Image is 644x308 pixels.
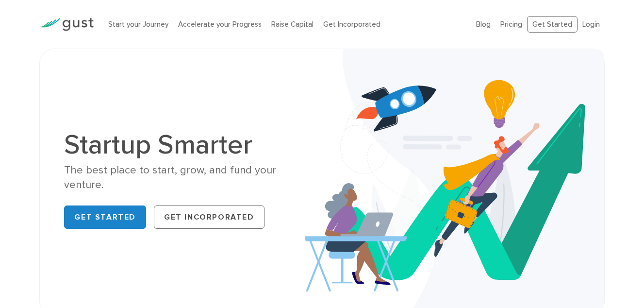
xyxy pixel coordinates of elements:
a: Login [582,20,600,29]
a: Start your Journey [108,20,168,29]
a: Get Incorporated [154,205,264,229]
h1: Startup Smarter [64,131,314,158]
a: Blog [476,20,491,29]
div: The best place to start, grow, and fund your venture. [64,163,314,192]
a: Pricing [500,20,522,29]
a: Get Started [64,205,146,229]
a: Get Started [527,16,578,33]
a: Raise Capital [271,20,314,29]
a: Get Incorporated [323,20,380,29]
img: Gust Logo [39,18,94,31]
a: Accelerate your Progress [178,20,262,29]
